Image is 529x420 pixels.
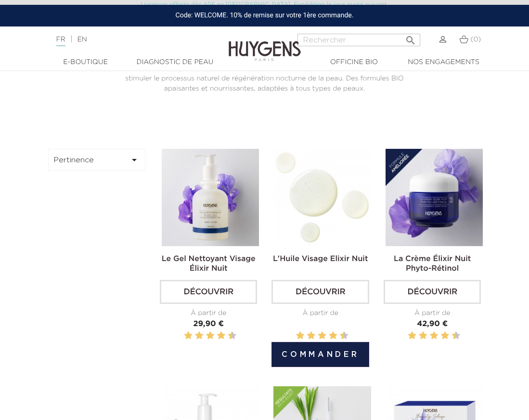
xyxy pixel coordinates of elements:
[130,57,220,67] a: Diagnostic de peau
[327,330,329,342] label: 7
[271,280,369,304] a: Découvrir
[215,330,217,342] label: 7
[410,330,414,342] label: 2
[402,31,419,44] button: 
[305,330,307,342] label: 3
[56,36,65,46] a: FR
[182,330,184,342] label: 1
[342,330,347,342] label: 10
[194,330,195,342] label: 3
[394,255,471,273] a: La Crème Élixir Nuit Phyto-Rétinol
[386,149,483,246] img: La Crème Élixir Nuit Phyto-Rétinol
[162,255,256,273] a: Le Gel Nettoyant Visage Élixir Nuit
[294,330,296,342] label: 1
[208,330,213,342] label: 6
[310,57,399,67] a: Officine Bio
[443,330,448,342] label: 8
[110,64,419,94] p: Découvrez notre gamme Élixir Nuit, composée de soins spécialement développés pour stimuler le pro...
[193,320,224,328] span: 29,90 €
[309,330,314,342] label: 4
[162,149,259,246] img: Le Gel nettoyant visage élixir nuit
[160,308,257,318] div: À partir de
[48,149,146,171] button: Pertinence
[129,154,140,166] i: 
[399,57,489,67] a: Nos engagements
[432,330,437,342] label: 6
[405,32,416,43] i: 
[421,330,426,342] label: 4
[428,330,429,342] label: 5
[453,330,458,342] label: 10
[298,330,303,342] label: 2
[226,330,228,342] label: 9
[271,342,369,367] button: Commander
[384,308,481,318] div: À partir de
[229,26,301,63] img: Huygens
[160,280,257,304] a: Découvrir
[273,255,368,263] a: L'Huile Visage Elixir Nuit
[186,330,191,342] label: 2
[52,34,213,45] div: |
[77,36,87,43] a: EN
[316,330,318,342] label: 5
[406,330,408,342] label: 1
[470,36,481,43] span: (0)
[417,330,418,342] label: 3
[417,320,448,328] span: 42,90 €
[384,280,481,304] a: Découvrir
[197,330,202,342] label: 4
[439,330,440,342] label: 7
[450,330,452,342] label: 9
[204,330,206,342] label: 5
[271,308,369,318] div: À partir de
[297,34,420,46] input: Rechercher
[338,330,339,342] label: 9
[41,57,130,67] a: E-Boutique
[331,330,335,342] label: 8
[230,330,234,342] label: 10
[219,330,224,342] label: 8
[320,330,324,342] label: 6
